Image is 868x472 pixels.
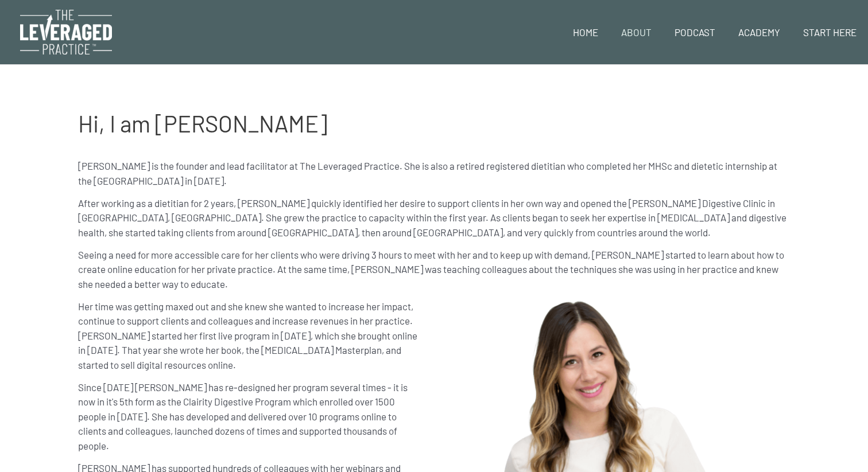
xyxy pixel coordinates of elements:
span: Hi, I am [PERSON_NAME] [78,110,327,137]
p: Seeing a need for more accessible care for her clients who were driving 3 hours to meet with her ... [78,248,790,292]
p: Her time was getting maxed out and she knew she wanted to increase her impact, continue to suppor... [78,299,423,373]
nav: Site Navigation [553,13,868,52]
a: Start Here [792,13,868,52]
a: Podcast [663,13,727,52]
p: Since [DATE] [PERSON_NAME] has re-designed her program several times - it is now in it's 5th form... [78,380,423,454]
a: Home [561,13,610,52]
img: The Leveraged Practice [20,10,112,54]
a: About [610,13,663,52]
p: After working as a dietitian for 2 years, [PERSON_NAME] quickly identified her desire to support ... [78,196,790,240]
a: Academy [727,13,792,52]
p: [PERSON_NAME] is the founder and lead facilitator at The Leveraged Practice. She is also a retire... [78,159,790,188]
